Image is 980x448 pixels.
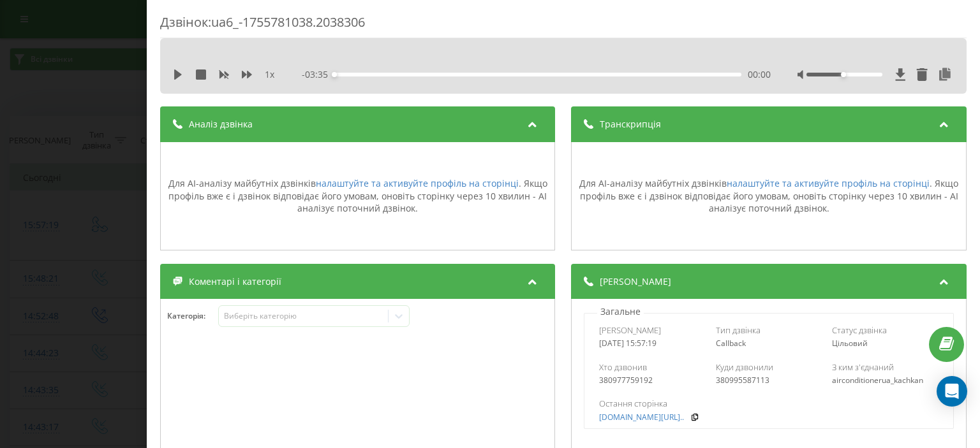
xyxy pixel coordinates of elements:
span: Куди дзвонили [716,361,773,373]
div: Open Intercom Messenger [937,376,967,407]
div: Для AI-аналізу майбутніх дзвінків . Якщо профіль вже є і дзвінок відповідає його умовам, оновіть ... [167,177,548,215]
div: 380995587113 [716,376,822,385]
span: Аналіз дзвінка [189,118,253,131]
a: налаштуйте та активуйте профіль на сторінці [727,177,930,189]
span: Транскрипція [600,118,662,131]
span: З ким з'єднаний [832,361,894,373]
span: Хто дзвонив [600,361,648,373]
a: [DOMAIN_NAME][URL].. [600,413,685,422]
span: Callback [716,338,746,349]
div: 380977759192 [600,376,706,385]
div: [DATE] 15:57:19 [600,339,706,348]
h4: Категорія : [167,312,218,321]
span: 1 x [265,68,274,81]
div: Accessibility label [332,72,338,77]
div: airconditionerua_kachkan [832,376,939,385]
a: налаштуйте та активуйте профіль на сторінці [316,177,519,189]
p: Загальне [598,305,644,318]
span: Коментарі і категорії [189,275,281,288]
span: [PERSON_NAME] [600,275,672,288]
span: Статус дзвінка [832,324,887,336]
div: Для AI-аналізу майбутніх дзвінків . Якщо профіль вже є і дзвінок відповідає його умовам, оновіть ... [579,177,960,215]
span: - 03:35 [302,68,335,81]
span: Тип дзвінка [716,324,761,336]
span: [PERSON_NAME] [600,324,662,336]
span: Остання сторінка [600,398,668,409]
span: Цільовий [832,338,868,349]
div: Accessibility label [841,72,846,77]
span: 00:00 [748,68,771,81]
div: Дзвінок : ua6_-1755781038.2038306 [160,13,967,38]
div: Виберіть категорію [224,311,383,321]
